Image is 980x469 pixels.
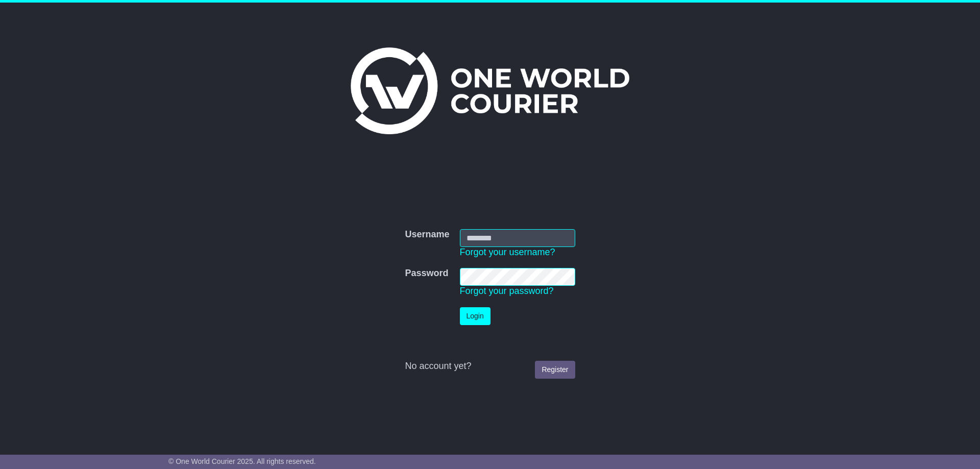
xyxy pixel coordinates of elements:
span: © One World Courier 2025. All rights reserved. [168,457,316,465]
img: One World [351,47,629,134]
a: Register [535,361,575,379]
a: Forgot your password? [460,286,554,296]
label: Password [405,268,448,279]
label: Username [405,229,449,240]
a: Forgot your username? [460,247,555,257]
button: Login [460,307,491,325]
div: No account yet? [405,361,575,372]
